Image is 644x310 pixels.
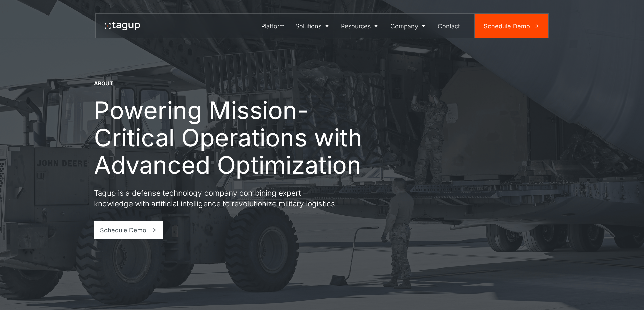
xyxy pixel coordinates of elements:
[100,226,146,235] div: Schedule Demo
[256,14,290,38] a: Platform
[94,188,337,209] p: Tagup is a defense technology company combining expert knowledge with artificial intelligence to ...
[290,14,336,38] a: Solutions
[94,96,378,178] h1: Powering Mission-Critical Operations with Advanced Optimization
[261,22,285,31] div: Platform
[475,14,548,38] a: Schedule Demo
[94,221,163,239] a: Schedule Demo
[341,22,371,31] div: Resources
[94,80,113,87] div: About
[385,14,433,38] a: Company
[390,22,418,31] div: Company
[438,22,460,31] div: Contact
[484,22,530,31] div: Schedule Demo
[336,14,385,38] a: Resources
[433,14,466,38] a: Contact
[295,22,321,31] div: Solutions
